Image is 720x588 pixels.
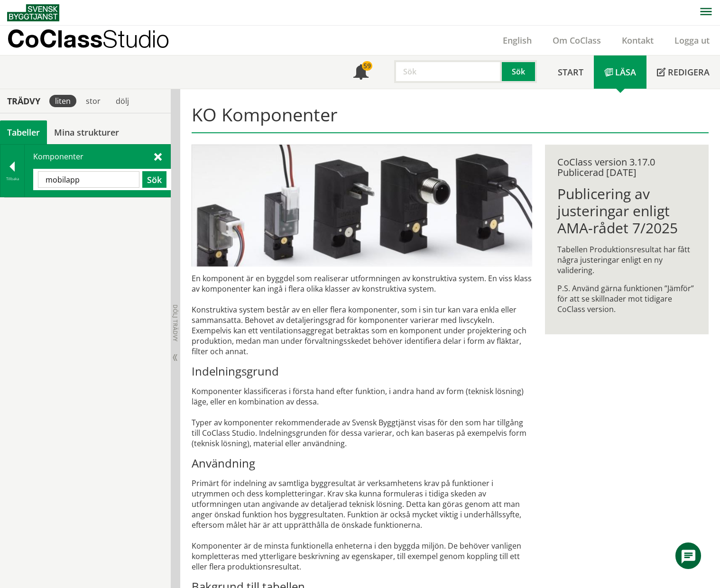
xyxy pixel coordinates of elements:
[7,33,169,44] p: CoClass
[557,283,696,314] p: P.S. Använd gärna funktionen ”Jämför” för att se skillnader mot tidigare CoClass version.
[7,26,190,55] a: CoClassStudio
[154,151,162,161] span: Stäng sök
[492,35,542,46] a: English
[343,55,379,89] a: 59
[192,364,532,378] h3: Indelningsgrund
[7,4,59,21] img: Svensk Byggtjänst
[668,66,710,78] span: Redigera
[2,96,46,106] div: Trädvy
[611,35,664,46] a: Kontakt
[594,55,646,89] a: Läsa
[615,66,636,78] span: Läsa
[394,60,502,83] input: Sök
[38,171,139,188] input: Sök
[646,55,720,89] a: Redigera
[353,65,369,81] span: Notifikationer
[557,157,696,178] div: CoClass version 3.17.0 Publicerad [DATE]
[362,61,372,71] div: 59
[80,95,106,107] div: stor
[547,55,594,89] a: Start
[542,35,611,46] a: Om CoClass
[0,175,24,183] div: Tillbaka
[142,171,166,188] button: Sök
[557,244,696,276] p: Tabellen Produktionsresultat har fått några justeringar enligt en ny validering.
[192,145,532,266] img: pilotventiler.jpg
[49,95,76,107] div: liten
[171,304,179,341] span: Dölj trädvy
[102,25,169,53] span: Studio
[110,95,135,107] div: dölj
[192,456,532,470] h3: Användning
[25,145,170,197] div: Komponenter
[557,185,696,237] h1: Publicering av justeringar enligt AMA-rådet 7/2025
[502,60,537,83] button: Sök
[47,120,126,144] a: Mina strukturer
[558,66,583,78] span: Start
[664,35,720,46] a: Logga ut
[192,104,709,133] h1: KO Komponenter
